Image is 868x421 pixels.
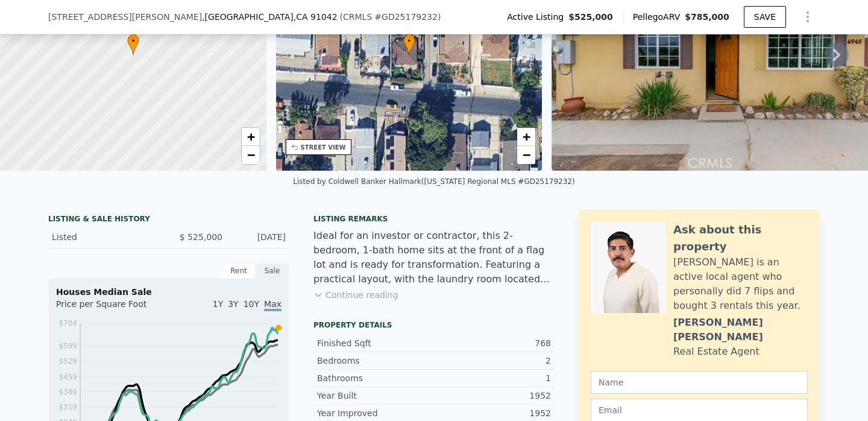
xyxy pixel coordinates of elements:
a: Zoom in [517,128,535,146]
div: [PERSON_NAME] is an active local agent who personally did 7 flips and bought 3 rentals this year. [673,255,808,313]
div: Rent [222,263,256,279]
span: $525,000 [568,11,613,23]
span: , [GEOGRAPHIC_DATA] [202,11,337,23]
a: Zoom in [242,128,260,146]
div: Sale [256,263,289,279]
div: [DATE] [232,231,286,243]
input: Name [591,371,808,394]
tspan: $529 [58,357,77,366]
div: 1952 [434,407,551,419]
a: Zoom out [517,146,535,164]
button: SAVE [744,6,786,28]
div: Property details [313,320,555,330]
div: Ask about this property [673,221,808,255]
span: 3Y [228,299,238,309]
tspan: $459 [58,373,77,381]
tspan: $319 [58,403,77,411]
div: Listed [52,231,159,243]
span: − [523,147,530,162]
div: • [403,34,415,55]
span: # GD25179232 [374,12,438,22]
div: Year Built [317,390,434,402]
div: Ideal for an investor or contractor, this 2-bedroom, 1-bath home sits at the front of a flag lot ... [313,229,555,286]
div: Finished Sqft [317,337,434,349]
div: Houses Median Sale [56,286,281,298]
span: • [127,36,139,46]
span: [STREET_ADDRESS][PERSON_NAME] [48,11,202,23]
tspan: $599 [58,342,77,350]
span: , CA 91042 [294,12,338,22]
span: Max [264,299,281,311]
div: 1952 [434,390,551,402]
span: + [523,129,530,144]
span: − [247,147,254,162]
span: $ 525,000 [180,232,222,242]
a: Zoom out [242,146,260,164]
div: 768 [434,337,551,349]
div: LISTING & SALE HISTORY [48,214,289,226]
span: + [247,129,254,144]
button: Continue reading [313,289,398,301]
div: Real Estate Agent [673,344,759,359]
div: Listing remarks [313,214,555,224]
div: Bedrooms [317,355,434,367]
span: • [403,36,415,46]
div: STREET VIEW [301,143,346,152]
button: Show Options [796,5,820,29]
div: [PERSON_NAME] [PERSON_NAME] [673,315,808,344]
div: Year Improved [317,407,434,419]
div: ( ) [340,11,441,23]
div: Listed by Coldwell Banker Hallmark ([US_STATE] Regional MLS #GD25179232) [293,177,574,186]
div: Bathrooms [317,372,434,384]
div: Price per Square Foot [56,298,169,317]
span: Pellego ARV [633,11,685,23]
span: $785,000 [685,12,729,22]
div: 1 [434,372,551,384]
tspan: $389 [58,388,77,396]
div: • [127,34,139,55]
tspan: $704 [58,319,77,328]
span: 10Y [244,299,259,309]
span: CRMLS [343,12,372,22]
div: 2 [434,355,551,367]
span: 1Y [213,299,223,309]
span: Active Listing [507,11,568,23]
